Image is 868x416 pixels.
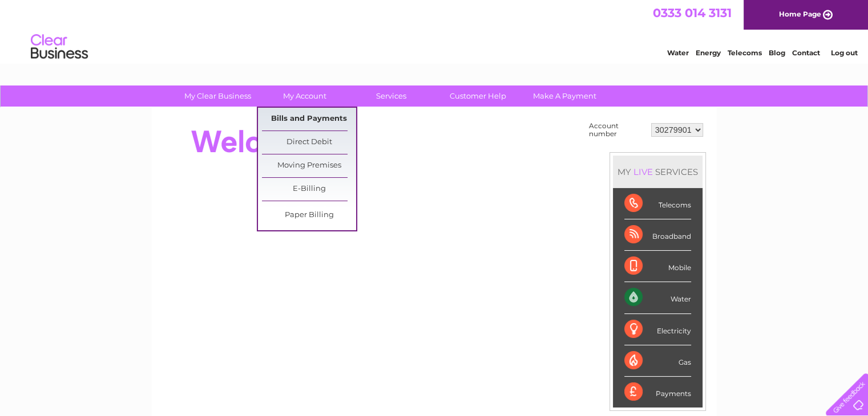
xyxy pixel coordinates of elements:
a: Blog [769,48,785,57]
a: Make A Payment [518,85,612,107]
a: Contact [792,48,820,57]
a: My Clear Business [171,85,265,107]
a: Paper Billing [262,204,356,227]
div: Payments [624,377,691,407]
a: My Account [257,85,352,107]
a: Moving Premises [262,154,356,177]
a: Water [667,48,689,57]
a: 0333 014 3131 [653,6,732,20]
td: Account number [586,119,648,141]
a: E-Billing [262,178,356,201]
div: Broadband [624,219,691,251]
a: Services [344,85,438,107]
div: Mobile [624,251,691,282]
a: Customer Help [431,85,525,107]
a: Log out [830,48,857,57]
a: Bills and Payments [262,108,356,130]
img: logo.png [30,30,88,64]
a: Telecoms [728,48,762,57]
div: Telecoms [624,188,691,219]
div: Clear Business is a trading name of Verastar Limited (registered in [GEOGRAPHIC_DATA] No. 3667643... [165,6,704,55]
a: Direct Debit [262,131,356,154]
div: Gas [624,345,691,377]
div: LIVE [631,166,655,177]
div: Electricity [624,314,691,345]
div: Water [624,282,691,313]
div: MY SERVICES [613,156,703,188]
a: Energy [696,48,721,57]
